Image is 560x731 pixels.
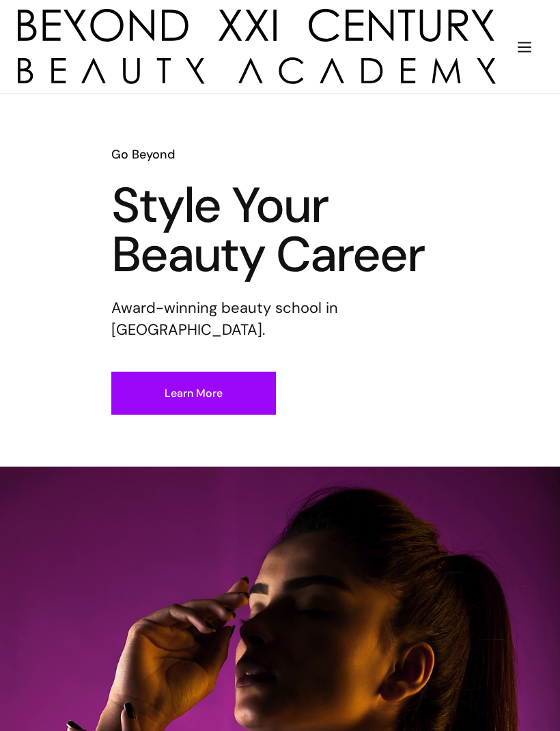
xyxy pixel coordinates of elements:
h1: Style Your Beauty Career [111,181,449,279]
a: Learn More [111,372,276,415]
img: beyond 21st century beauty academy logo [18,9,496,84]
p: Award-winning beauty school in [GEOGRAPHIC_DATA]. [111,297,449,341]
a: home [18,9,496,84]
h6: Go Beyond [111,146,449,163]
div: menu [507,28,542,65]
